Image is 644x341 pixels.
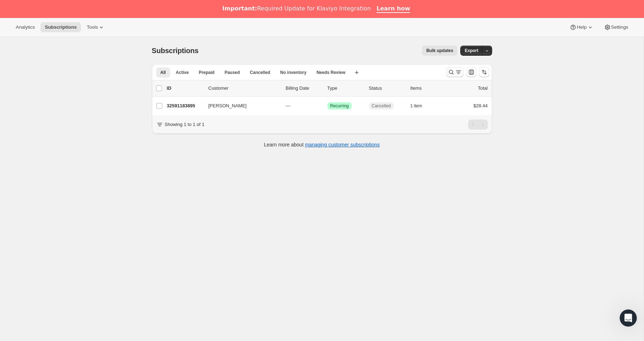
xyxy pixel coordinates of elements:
[199,70,215,75] span: Prepaid
[167,85,488,92] div: IDCustomerBilling DateTypeStatusItemsTotal
[222,5,371,12] div: Required Update for Klaviyo Integration
[327,85,363,92] div: Type
[165,121,205,128] p: Showing 1 to 1 of 1
[11,22,39,32] button: Analytics
[167,101,488,111] div: 32591183895[PERSON_NAME]---SuccessRecurringCancelled1 item$28.44
[410,103,422,109] span: 1 item
[176,70,189,75] span: Active
[426,48,453,53] span: Bulk updates
[577,24,586,30] span: Help
[410,85,446,92] div: Items
[152,47,199,55] span: Subscriptions
[286,103,290,108] span: ---
[167,85,203,92] p: ID
[446,67,463,77] button: Search and filter results
[208,102,247,109] span: [PERSON_NAME]
[474,103,488,108] span: $28.44
[45,24,77,30] span: Subscriptions
[465,48,478,53] span: Export
[479,67,489,77] button: Sort the results
[466,67,476,77] button: Customize table column order and visibility
[317,70,346,75] span: Needs Review
[565,22,598,32] button: Help
[468,120,488,130] nav: Pagination
[250,70,270,75] span: Cancelled
[611,24,628,30] span: Settings
[204,100,276,112] button: [PERSON_NAME]
[478,85,487,92] p: Total
[600,22,633,32] button: Settings
[280,70,306,75] span: No inventory
[16,24,35,30] span: Analytics
[82,22,109,32] button: Tools
[222,5,257,12] b: Important:
[460,46,482,56] button: Export
[208,85,280,92] p: Customer
[225,70,240,75] span: Paused
[160,70,166,75] span: All
[167,102,203,109] p: 32591183895
[87,24,98,30] span: Tools
[422,46,457,56] button: Bulk updates
[376,5,410,13] a: Learn how
[620,309,637,327] iframe: Intercom live chat
[369,85,405,92] p: Status
[330,103,349,109] span: Recurring
[410,101,430,111] button: 1 item
[40,22,81,32] button: Subscriptions
[264,141,380,148] p: Learn more about
[351,67,362,78] button: Create new view
[305,142,380,148] a: managing customer subscriptions
[372,103,391,109] span: Cancelled
[286,85,322,92] p: Billing Date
